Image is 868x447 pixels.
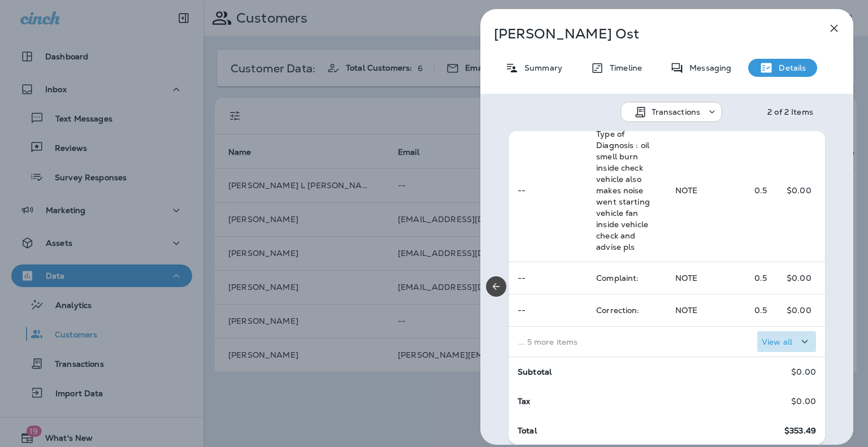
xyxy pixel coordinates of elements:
[596,273,639,283] span: Complaint:
[675,185,698,196] span: NOTE
[684,63,731,72] p: Messaging
[596,305,640,315] span: Correction:
[604,63,642,72] p: Timeline
[762,337,792,346] p: View all
[675,305,698,315] span: NOTE
[518,186,578,195] p: --
[787,306,816,315] p: $0.00
[486,276,506,297] button: Previous
[757,331,816,352] button: View all
[791,397,816,406] p: $0.00
[767,107,813,116] div: 2 of 2 Items
[754,305,767,315] span: 0.5
[675,273,698,283] span: NOTE
[652,107,701,116] p: Transactions
[518,367,552,377] span: Subtotal
[754,273,767,283] span: 0.5
[787,274,816,283] p: $0.00
[519,63,562,72] p: Summary
[787,186,816,195] p: $0.00
[518,426,537,436] span: Total
[596,129,650,252] span: Type of Diagnosis : oil smell burn inside check vehicle also makes noise went starting vehicle fa...
[518,337,657,346] p: ... 5 more items
[791,367,816,376] p: $0.00
[494,26,802,42] p: [PERSON_NAME] Ost
[784,426,816,436] span: $353.49
[773,63,806,72] p: Details
[518,306,578,315] p: --
[518,396,530,406] span: Tax
[518,274,578,283] p: --
[754,185,767,196] span: 0.5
